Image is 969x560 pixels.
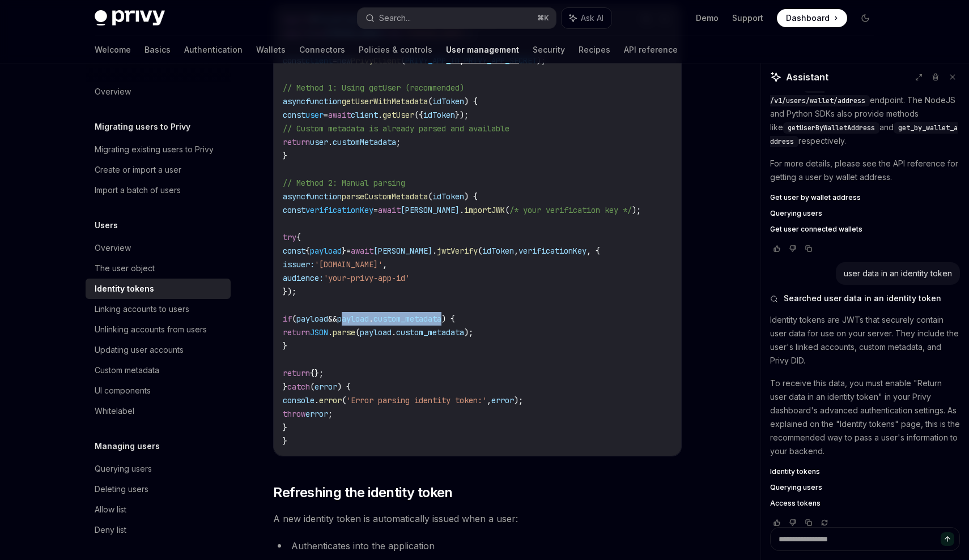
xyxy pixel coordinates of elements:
a: Updating user accounts [86,340,231,360]
span: ) { [464,191,478,202]
div: user data in an identity token [844,268,952,279]
span: JSON [310,327,328,337]
span: idToken [432,96,464,106]
div: Import a batch of users [95,183,181,197]
span: error [314,382,337,392]
span: ( [355,327,360,337]
span: error [319,395,342,405]
span: , [514,246,518,256]
span: try [283,232,296,242]
span: ( [342,395,346,405]
span: [PERSON_NAME] [373,246,432,256]
span: . [328,327,333,337]
span: }); [283,287,296,297]
span: [PERSON_NAME] [401,205,460,215]
li: Authenticates into the application [273,538,682,554]
span: error [491,395,514,405]
h5: Managing users [95,439,160,453]
span: const [283,205,305,215]
div: Unlinking accounts from users [95,323,207,336]
span: ); [632,205,641,215]
button: Send message [941,532,954,546]
div: Linking accounts to users [95,302,189,316]
a: Querying users [770,483,960,492]
div: Create or import a user [95,163,181,177]
span: getUser [382,110,414,120]
a: Whitelabel [86,401,231,421]
span: // Method 1: Using getUser (recommended) [283,83,464,93]
a: Welcome [95,36,131,63]
h5: Migrating users to Privy [95,120,190,134]
span: A new identity token is automatically issued when a user: [273,511,682,527]
span: Get user by wallet address [770,193,861,202]
span: return [283,327,310,337]
span: . [378,110,382,120]
a: Get user connected wallets [770,225,960,234]
p: To receive this data, you must enable "Return user data in an identity token" in your Privy dashb... [770,377,960,458]
span: payload [337,314,369,324]
a: Querying users [770,209,960,218]
a: Identity tokens [86,279,231,299]
a: Create or import a user [86,160,231,180]
span: audience: [283,273,324,283]
span: Get user connected wallets [770,225,862,234]
span: } [283,382,287,392]
span: Identity tokens [770,467,820,476]
span: } [283,436,287,446]
span: '[DOMAIN_NAME]' [314,259,382,270]
div: The user object [95,262,155,275]
span: ) { [441,314,455,324]
span: async [283,96,305,106]
span: . [369,314,373,324]
span: verificationKey [305,205,373,215]
div: UI components [95,384,151,397]
span: issuer: [283,259,314,270]
a: Wallets [256,36,286,63]
span: ; [396,137,401,147]
span: } [283,151,287,161]
span: Querying users [770,483,822,492]
span: && [328,314,337,324]
span: jwtVerify [437,246,478,256]
span: } [342,246,346,256]
a: Support [732,12,763,24]
span: ( [428,191,432,202]
span: async [283,191,305,202]
div: Querying users [95,462,152,476]
span: verificationKey [518,246,586,256]
span: }); [455,110,469,120]
span: Access tokens [770,499,821,508]
span: . [432,246,437,256]
a: User management [446,36,519,63]
div: Deny list [95,523,126,537]
span: = [324,110,328,120]
span: , { [586,246,600,256]
p: Identity tokens are JWTs that securely contain user data for use on your server. They include the... [770,313,960,367]
span: user [310,137,328,147]
div: Overview [95,85,131,99]
div: Updating user accounts [95,343,184,357]
span: ; [328,409,333,419]
span: user [305,110,324,120]
div: Allow list [95,503,126,516]
span: , [382,259,387,270]
span: // Custom metadata is already parsed and available [283,123,509,134]
img: dark logo [95,10,165,26]
span: custom_metadata [396,327,464,337]
span: = [346,246,351,256]
span: payload [360,327,392,337]
div: Custom metadata [95,364,159,377]
span: /* your verification key */ [509,205,632,215]
a: Import a batch of users [86,180,231,200]
div: Whitelabel [95,404,134,418]
a: Access tokens [770,499,960,508]
span: {}; [310,368,324,378]
span: = [373,205,378,215]
span: function [305,191,342,202]
a: UI components [86,381,231,401]
a: Overview [86,82,231,102]
span: idToken [432,191,464,202]
span: ) { [337,382,351,392]
a: Querying users [86,459,231,479]
p: You can look up a user by their wallet address using the endpoint. The NodeJS and Python SDKs als... [770,66,960,148]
